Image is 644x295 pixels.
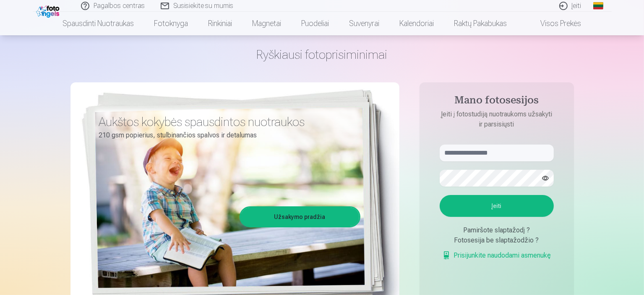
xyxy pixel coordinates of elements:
a: Puodeliai [292,12,339,35]
a: Magnetai [242,12,292,35]
a: Prisijunkite naudodami asmenukę [442,250,551,261]
img: /fa2 [36,3,62,18]
a: Fotoknyga [144,12,198,35]
h1: Ryškiausi fotoprisiminimai [70,47,574,62]
a: Rinkiniai [198,12,242,35]
div: Fotosesija be slaptažodžio ? [440,235,554,245]
h4: Mano fotosesijos [431,94,562,109]
h3: Aukštos kokybės spausdintos nuotraukos [99,114,354,129]
a: Spausdinti nuotraukas [53,12,144,35]
a: Visos prekės [517,12,592,35]
button: Įeiti [440,195,554,217]
p: 210 gsm popierius, stulbinančios spalvos ir detalumas [99,129,354,141]
div: Pamiršote slaptažodį ? [440,225,554,235]
a: Kalendoriai [390,12,444,35]
p: Įeiti į fotostudiją nuotraukoms užsakyti ir parsisiųsti [431,109,562,129]
a: Užsakymo pradžia [241,208,359,226]
a: Raktų pakabukas [444,12,517,35]
a: Suvenyrai [339,12,390,35]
